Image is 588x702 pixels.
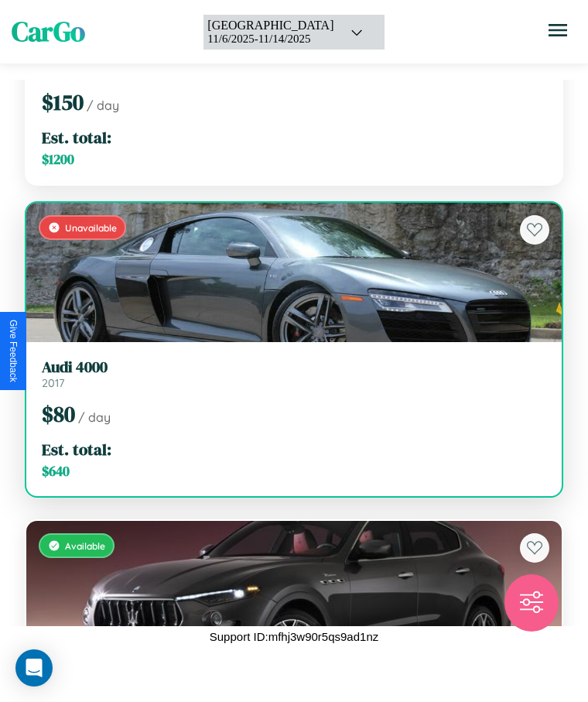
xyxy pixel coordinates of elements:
span: Est. total: [42,126,111,149]
span: / day [87,98,119,113]
span: $ 640 [42,462,70,481]
span: / day [78,409,111,425]
div: Open Intercom Messenger [15,649,53,687]
span: Available [65,540,105,552]
span: Unavailable [65,222,117,234]
span: $ 80 [42,399,75,429]
span: Est. total: [42,438,111,461]
p: Support ID: mfhj3w90r5qs9ad1nz [210,626,378,647]
span: CarGo [12,13,85,50]
div: [GEOGRAPHIC_DATA] [207,19,333,33]
a: Audi 40002017 [42,358,546,390]
div: 11 / 6 / 2025 - 11 / 14 / 2025 [207,33,333,46]
div: Give Feedback [8,320,19,382]
h3: Audi 4000 [42,358,546,376]
span: $ 1200 [42,150,74,169]
span: 2017 [42,376,65,390]
span: $ 150 [42,87,84,117]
